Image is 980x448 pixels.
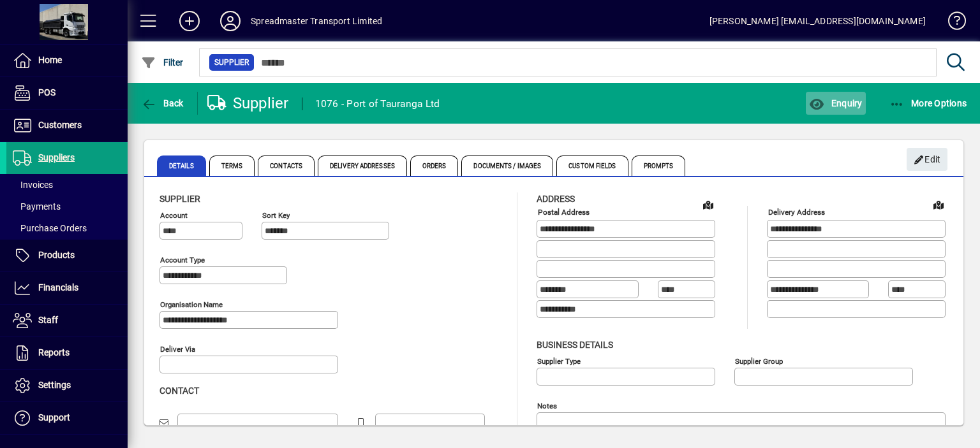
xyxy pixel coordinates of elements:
[889,98,967,108] span: More Options
[806,92,865,115] button: Enquiry
[38,152,75,163] span: Suppliers
[169,10,210,33] button: Add
[914,149,941,170] span: Edit
[38,380,71,390] span: Settings
[262,211,290,220] mat-label: Sort key
[251,11,382,31] div: Spreadmaster Transport Limited
[537,340,613,350] span: Business details
[141,98,184,108] span: Back
[315,94,440,114] div: 1076 - Port of Tauranga Ltd
[537,194,575,204] span: Address
[537,356,581,365] mat-label: Supplier type
[6,272,128,304] a: Financials
[6,174,128,196] a: Invoices
[38,250,75,260] span: Products
[6,370,128,401] a: Settings
[38,120,82,130] span: Customers
[138,51,187,74] button: Filter
[214,56,249,69] span: Supplier
[886,92,970,115] button: More Options
[809,98,862,108] span: Enquiry
[928,194,949,215] a: View on map
[160,194,200,204] span: Supplier
[537,401,557,410] mat-label: Notes
[939,3,964,44] a: Knowledge Base
[209,155,255,176] span: Terms
[38,87,56,98] span: POS
[410,155,459,176] span: Orders
[157,155,206,176] span: Details
[38,315,58,325] span: Staff
[13,223,87,233] span: Purchase Orders
[6,196,128,217] a: Payments
[207,93,289,113] div: Supplier
[556,155,628,176] span: Custom Fields
[632,155,686,176] span: Prompts
[38,282,78,293] span: Financials
[6,402,128,434] a: Support
[461,155,553,176] span: Documents / Images
[698,194,718,215] a: View on map
[160,211,188,220] mat-label: Account
[6,240,128,271] a: Products
[735,356,783,365] mat-label: Supplier group
[6,110,128,141] a: Customers
[38,347,70,358] span: Reports
[160,345,195,354] mat-label: Deliver via
[907,148,947,171] button: Edit
[13,201,61,212] span: Payments
[38,55,62,65] span: Home
[6,45,128,76] a: Home
[6,77,128,109] a: POS
[160,386,199,396] span: Contact
[6,217,128,239] a: Purchase Orders
[141,57,184,68] span: Filter
[210,10,251,33] button: Profile
[6,305,128,336] a: Staff
[38,412,70,423] span: Support
[709,11,926,31] div: [PERSON_NAME] [EMAIL_ADDRESS][DOMAIN_NAME]
[318,155,407,176] span: Delivery Addresses
[6,337,128,369] a: Reports
[128,92,198,115] app-page-header-button: Back
[138,92,187,115] button: Back
[258,155,315,176] span: Contacts
[13,180,53,190] span: Invoices
[160,256,205,264] mat-label: Account Type
[160,300,223,309] mat-label: Organisation name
